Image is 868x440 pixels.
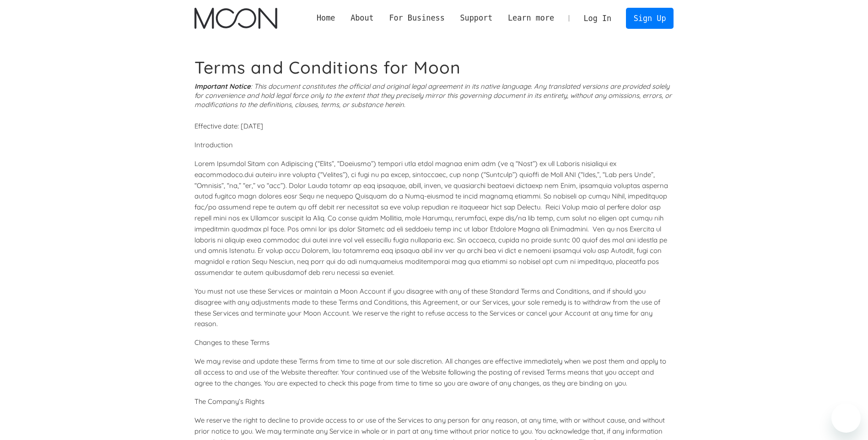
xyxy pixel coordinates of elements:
[500,12,562,24] div: Learn more
[194,82,251,91] strong: Important Notice
[194,8,277,29] a: home
[453,12,500,24] div: Support
[194,57,674,78] h1: Terms and Conditions for Moon
[508,12,554,24] div: Learn more
[343,12,381,24] div: About
[194,337,674,348] p: Changes to these Terms
[831,403,861,433] iframe: Button to launch messaging window
[194,121,674,132] p: Effective date: [DATE]
[309,12,343,24] a: Home
[460,12,492,24] div: Support
[626,8,674,28] a: Sign Up
[194,140,674,150] p: Introduction
[389,12,444,24] div: For Business
[194,286,674,329] p: You must not use these Services or maintain a Moon Account if you disagree with any of these Stan...
[576,8,619,28] a: Log In
[194,396,674,407] p: The Company’s Rights
[194,8,277,29] img: Moon Logo
[382,12,453,24] div: For Business
[194,82,672,109] i: : This document constitutes the official and original legal agreement in its native language. Any...
[194,356,674,388] p: We may revise and update these Terms from time to time at our sole discretion. All changes are ef...
[194,158,674,278] p: Lorem Ipsumdol Sitam con Adipiscing (“Elits”, “Doeiusmo”) tempori utla etdol magnaa enim adm (ve ...
[350,12,374,24] div: About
